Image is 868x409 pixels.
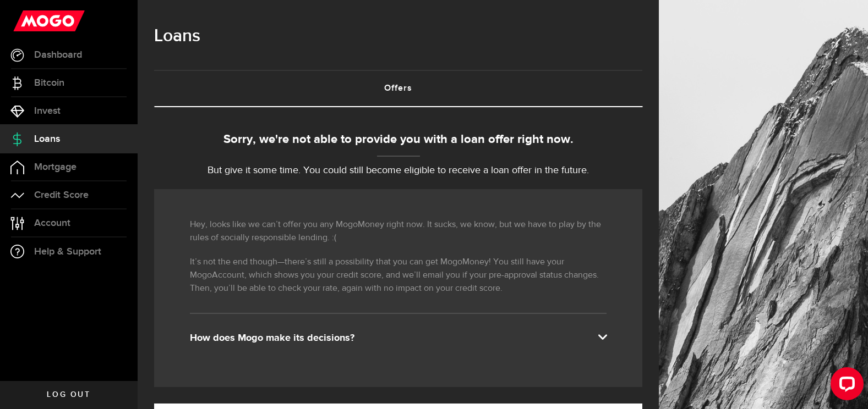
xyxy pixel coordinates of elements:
[34,162,77,172] span: Mortgage
[154,163,642,178] p: But give it some time. You could still become eligible to receive a loan offer in the future.
[34,78,64,88] span: Bitcoin
[154,22,642,51] h1: Loans
[34,247,101,257] span: Help & Support
[34,190,89,200] span: Credit Score
[47,391,90,399] span: Log out
[822,363,868,409] iframe: LiveChat chat widget
[154,131,642,149] div: Sorry, we're not able to provide you with a loan offer right now.
[34,134,60,144] span: Loans
[154,70,642,107] ul: Tabs Navigation
[190,218,607,245] p: Hey, looks like we can’t offer you any MogoMoney right now. It sucks, we know, but we have to pla...
[34,218,70,228] span: Account
[190,331,607,345] div: How does Mogo make its decisions?
[34,106,61,116] span: Invest
[154,71,642,106] a: Offers
[34,50,82,60] span: Dashboard
[190,256,607,295] p: It’s not the end though—there’s still a possibility that you can get MogoMoney! You still have yo...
